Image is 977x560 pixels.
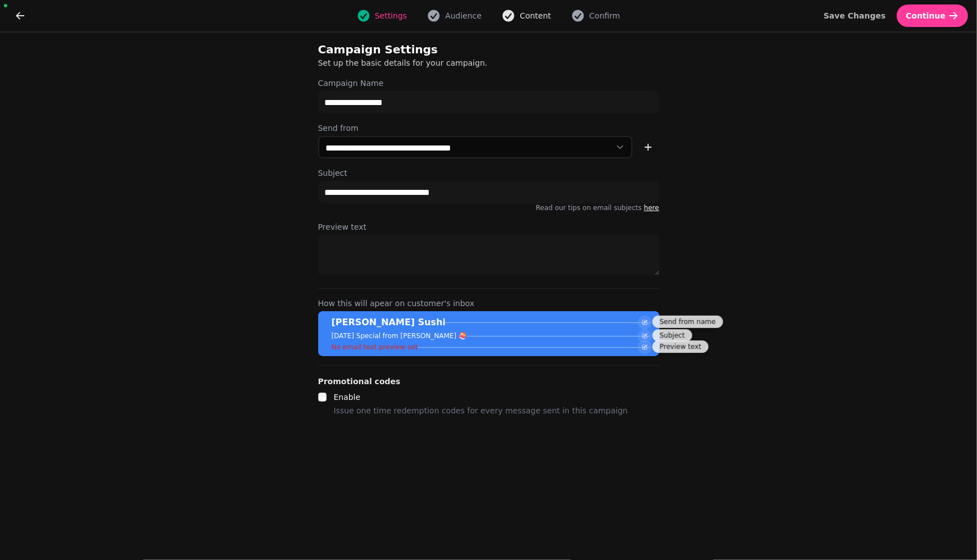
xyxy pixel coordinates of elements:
label: Preview text [318,221,659,233]
label: Subject [318,167,659,179]
p: [DATE] Special from [PERSON_NAME] 🍣 [332,331,467,340]
p: Issue one time redemption codes for every message sent in this campaign [333,404,627,417]
label: Enable [333,393,360,402]
button: go back [9,4,31,27]
label: Campaign Name [318,78,659,89]
a: here [644,204,659,212]
button: Save Changes [815,4,895,27]
span: Save Changes [824,12,886,20]
div: Subject [653,329,692,342]
span: Content [520,10,551,21]
span: Continue [906,12,946,20]
legend: Promotional codes [318,375,401,388]
span: Settings [375,10,407,21]
div: Preview text [653,340,709,353]
div: Send from name [653,316,723,328]
p: Read our tips on email subjects [318,203,659,212]
p: Set up the basic details for your campaign. [318,57,606,69]
p: No email text preview set [332,343,418,352]
p: [PERSON_NAME] Sushi [332,316,446,329]
label: Send from [318,122,659,134]
span: Confirm [589,10,620,21]
label: How this will apear on customer's inbox [318,298,659,309]
button: Continue [897,4,968,27]
span: Audience [445,10,481,21]
h2: Campaign Settings [318,42,534,57]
